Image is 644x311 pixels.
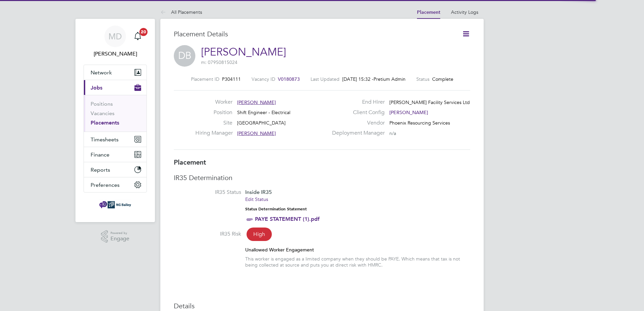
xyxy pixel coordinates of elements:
span: [PERSON_NAME] [237,99,276,105]
span: Complete [432,76,453,82]
a: 20 [131,26,144,47]
span: P304111 [222,76,241,82]
span: Timesheets [91,136,119,143]
a: [PERSON_NAME] [201,45,286,59]
a: Placements [91,119,119,126]
span: MD [108,32,122,41]
label: IR35 Status [174,189,241,196]
span: Inside IR35 [245,189,272,195]
label: Deployment Manager [328,130,385,137]
b: Placement [174,158,206,166]
strong: Status Determination Statement [245,207,307,211]
button: Network [84,65,147,80]
a: Vacancies [91,110,115,116]
label: Vacancy ID [252,76,275,82]
span: High [247,228,272,241]
span: n/a [389,130,396,136]
button: Timesheets [84,132,147,147]
h3: Placement Details [174,30,452,38]
label: Status [416,76,429,82]
label: Placement ID [191,76,219,82]
label: Site [195,119,232,127]
span: Network [91,69,112,76]
span: Mark Davies [84,50,147,58]
div: Unallowed Worker Engagement [245,247,470,253]
span: Engage [110,236,129,242]
label: IR35 Risk [174,231,241,238]
button: Preferences [84,177,147,192]
h3: IR35 Determination [174,173,470,182]
a: PAYE STATEMENT (1).pdf [255,216,320,222]
label: Vendor [328,119,385,127]
a: Go to home page [84,199,147,210]
span: [GEOGRAPHIC_DATA] [237,120,286,126]
span: Pretium Admin [374,76,406,82]
label: Worker [195,99,232,106]
label: Position [195,109,232,116]
span: V0180873 [278,76,300,82]
span: [DATE] 15:32 - [342,76,374,82]
span: Powered by [110,230,129,236]
label: Hiring Manager [195,130,232,137]
span: [PERSON_NAME] Facility Services Ltd [389,99,470,105]
label: End Hirer [328,99,385,106]
span: DB [174,45,195,67]
a: Activity Logs [451,9,478,15]
span: 20 [139,28,148,36]
label: Last Updated [311,76,340,82]
button: Finance [84,147,147,162]
a: MD[PERSON_NAME] [84,26,147,58]
a: Edit Status [245,196,268,202]
label: Client Config [328,109,385,116]
h3: Details [174,302,470,310]
span: Shift Engineer - Electrical [237,109,290,115]
a: Positions [91,101,113,107]
button: Reports [84,162,147,177]
span: Phoenix Resourcing Services [389,120,450,126]
span: Finance [91,151,109,158]
a: Powered byEngage [101,230,130,243]
span: [PERSON_NAME] [237,130,276,136]
span: Preferences [91,182,120,188]
button: Jobs [84,80,147,95]
a: All Placements [160,9,202,15]
span: Jobs [91,84,102,91]
nav: Main navigation [75,19,155,222]
a: Placement [417,9,440,15]
img: ngbailey-logo-retina.png [99,199,131,210]
span: Reports [91,167,110,173]
span: [PERSON_NAME] [389,109,428,115]
div: Jobs [84,95,147,132]
div: This worker is engaged as a limited company when they should be PAYE. Which means that tax is not... [245,256,470,268]
span: m: 07950815024 [201,59,237,65]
